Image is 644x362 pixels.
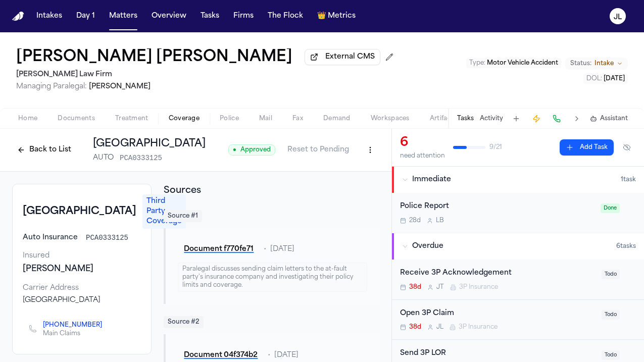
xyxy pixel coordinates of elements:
[480,115,503,123] button: Activity
[604,76,625,82] span: [DATE]
[392,233,644,260] button: Overdue6tasks
[220,115,239,123] span: Police
[43,330,110,338] div: Main Claims
[436,283,444,291] span: J T
[93,153,114,163] span: AUTO
[23,233,78,243] span: Auto Insurance
[89,83,151,90] span: [PERSON_NAME]
[328,11,356,21] span: Metrics
[16,48,292,67] button: Edit matter name
[400,152,445,160] div: need attention
[23,263,141,275] div: [PERSON_NAME]
[281,142,355,158] button: Reset to Pending
[400,308,596,320] div: Open 3P Claim
[412,175,451,185] span: Immediate
[32,7,66,25] button: Intakes
[233,146,236,154] span: ●
[323,115,351,123] span: Demand
[621,176,636,184] span: 1 task
[93,137,206,151] h1: [GEOGRAPHIC_DATA]
[560,139,614,156] button: Add Task
[12,142,76,158] button: Back to List
[58,115,95,123] span: Documents
[509,112,523,126] button: Add Task
[23,251,141,261] div: Insured
[602,270,620,279] span: Todo
[466,58,561,68] button: Edit Type: Motor Vehicle Accident
[400,201,595,213] div: Police Report
[142,194,186,229] span: Third Party Coverage
[614,14,622,21] text: JL
[400,135,445,151] div: 6
[469,60,485,66] span: Type :
[409,323,421,331] span: 38d
[196,7,223,25] button: Tasks
[105,7,141,25] button: Matters
[392,260,644,300] div: Open task: Receive 3P Acknowledgement
[86,233,128,243] span: PCA0333125
[164,210,202,222] span: Source # 1
[325,52,375,62] span: External CMS
[487,60,558,66] span: Motor Vehicle Accident
[550,112,564,126] button: Make a Call
[601,203,620,213] span: Done
[430,115,457,123] span: Artifacts
[115,115,148,123] span: Treatment
[459,283,498,291] span: 3P Insurance
[228,144,275,156] span: Approved
[43,321,102,329] a: [PHONE_NUMBER]
[409,283,421,291] span: 38d
[18,115,37,123] span: Home
[169,115,200,123] span: Coverage
[147,7,190,25] button: Overview
[23,204,136,219] h3: [GEOGRAPHIC_DATA]
[229,7,258,25] button: Firms
[23,295,141,305] div: [GEOGRAPHIC_DATA]
[268,350,270,360] span: •
[400,268,596,279] div: Receive 3P Acknowledgement
[178,240,260,258] button: Document f770fe71
[459,323,498,331] span: 3P Insurance
[72,7,99,25] button: Day 1
[565,58,628,70] button: Change status from Intake
[274,350,299,360] span: [DATE]
[616,242,636,250] span: 6 task s
[570,60,591,68] span: Status:
[400,348,596,359] div: Send 3P LOR
[12,12,24,21] a: Home
[618,139,636,156] button: Hide completed tasks (⌘⇧H)
[317,11,326,21] span: crown
[16,48,292,67] h1: [PERSON_NAME] [PERSON_NAME]
[392,193,644,233] div: Open task: Police Report
[583,74,628,84] button: Edit DOL: 2025-08-07
[16,83,87,90] span: Managing Paralegal:
[270,244,294,254] span: [DATE]
[264,7,307,25] a: The Flock
[457,115,474,123] button: Tasks
[264,244,266,254] span: •
[595,60,614,68] span: Intake
[392,300,644,340] div: Open task: Open 3P Claim
[23,283,141,293] div: Carrier Address
[436,217,444,225] span: L B
[313,7,360,25] button: crownMetrics
[164,184,379,198] h2: Sources
[529,112,543,126] button: Create Immediate Task
[371,115,410,123] span: Workspaces
[259,115,272,123] span: Mail
[489,143,502,151] span: 9 / 21
[178,263,367,292] div: Paralegal discusses sending claim letters to the at-fault party's insurance company and investiga...
[590,115,628,123] button: Assistant
[120,153,162,163] span: PCA0333125
[292,115,303,123] span: Fax
[409,217,421,225] span: 28d
[12,12,24,21] img: Finch Logo
[586,76,602,82] span: DOL :
[600,115,628,123] span: Assistant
